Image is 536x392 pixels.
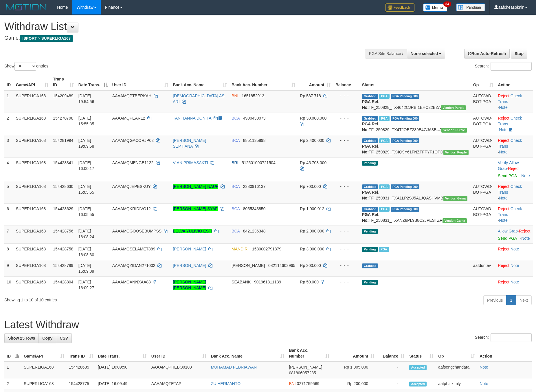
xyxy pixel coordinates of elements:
[243,184,266,189] span: Copy 2380916137 to clipboard
[173,94,224,104] a: [DEMOGRAPHIC_DATA] AS ARI
[362,99,379,110] b: PGA Ref. No:
[209,345,287,362] th: Bank Acc. Name: activate to sort column ascending
[289,381,295,386] span: BNI
[498,184,522,195] a: Check Trans
[471,181,495,203] td: AUTOWD-BOT-PGA
[498,206,509,211] a: Reject
[60,336,68,340] span: CSV
[480,381,488,386] a: Note
[53,263,73,268] span: 154428789
[498,94,522,104] a: Check Trans
[443,150,469,155] span: Vendor URL: https://trx4.1velocity.biz
[8,336,35,340] span: Show 25 rows
[498,184,509,189] a: Reject
[498,160,519,171] a: Allow Grab
[149,345,209,362] th: User ID: activate to sort column ascending
[377,362,407,378] td: -
[362,94,378,99] span: Grabbed
[173,138,206,149] a: [PERSON_NAME] SEPTIANA
[243,138,266,143] span: Copy 8851135898 to clipboard
[407,49,445,58] button: None selected
[365,49,407,58] div: PGA Site Balance /
[300,263,321,268] span: Rp 300.000
[78,206,94,217] span: [DATE] 16:05:55
[498,236,517,241] a: Send PGA
[508,166,520,171] a: Reject
[173,116,211,120] a: TANTIANNA DONITA
[21,345,67,362] th: Game/API: activate to sort column ascending
[407,345,436,362] th: Status: activate to sort column ascending
[362,207,378,212] span: Grabbed
[499,150,508,154] a: Note
[511,49,527,58] a: Stop
[232,247,249,251] span: MANDIRI
[4,362,21,378] td: 1
[4,135,14,157] td: 3
[4,319,532,331] h1: Latest Withdraw
[14,113,51,135] td: SUPERLIGA168
[67,345,96,362] th: Trans ID: activate to sort column ascending
[96,345,149,362] th: Date Trans.: activate to sort column ascending
[232,116,240,120] span: BCA
[441,128,467,133] span: Vendor URL: https://trx4.1velocity.biz
[4,74,14,90] th: ID
[471,135,495,157] td: AUTOWD-BOT-PGA
[498,116,509,120] a: Reject
[495,181,533,203] td: · ·
[379,247,389,252] span: Marked by aafsoumeymey
[53,206,73,211] span: 154428629
[268,263,295,268] span: Copy 082114602965 to clipboard
[53,229,73,233] span: 154428756
[53,94,73,98] span: 154209489
[243,229,266,233] span: Copy 8421236348 to clipboard
[335,263,357,268] div: - - -
[360,181,471,203] td: TF_250831_TXA1LP2SJ5ALJQASHVMB
[4,157,14,181] td: 4
[456,3,485,11] img: panduan.png
[436,378,477,389] td: aafphalkimly
[498,138,522,149] a: Check Trans
[391,94,420,99] span: PGA Pending
[67,378,96,389] td: 154428775
[112,116,145,120] span: AAAAMQPEARL2
[21,362,67,378] td: SUPERLIGA168
[51,74,76,90] th: Trans ID: activate to sort column ascending
[112,229,161,233] span: AAAAMQGOOSEBUMPSS
[335,184,357,189] div: - - -
[53,116,73,120] span: 154270798
[362,263,378,268] span: Grabbed
[232,94,238,98] span: BNI
[78,184,94,195] span: [DATE] 16:05:55
[232,138,240,143] span: BCA
[362,184,378,189] span: Grabbed
[300,229,324,233] span: Rp 2.000.000
[498,229,519,233] span: ·
[289,365,322,369] span: [PERSON_NAME]
[498,206,522,217] a: Check Trans
[379,184,389,189] span: Marked by aafsoycanthlai
[423,3,447,12] img: Button%20Memo.svg
[14,74,51,90] th: Game/API: activate to sort column ascending
[14,276,51,293] td: SUPERLIGA168
[443,196,468,201] span: Vendor URL: https://trx31.1velocity.biz
[67,362,96,378] td: 154428635
[4,181,14,203] td: 5
[53,247,73,251] span: 154428758
[300,184,321,189] span: Rp 700.000
[499,105,508,110] a: Note
[243,116,266,120] span: Copy 4900430073 to clipboard
[243,206,266,211] span: Copy 8055343850 to clipboard
[386,3,414,12] img: Feedback.jpg
[333,74,359,90] th: Balance
[14,157,51,181] td: SUPERLIGA168
[56,333,72,343] a: CSV
[112,94,151,98] span: AAAAMQPTBERKAH
[252,247,281,251] span: Copy 1580002791879 to clipboard
[300,160,326,165] span: Rp 45.703.000
[170,74,229,90] th: Bank Acc. Name: activate to sort column ascending
[391,138,420,143] span: PGA Pending
[443,1,451,7] span: 34
[471,74,495,90] th: Op: activate to sort column ascending
[332,362,377,378] td: Rp 1,005,000
[14,90,51,113] td: SUPERLIGA168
